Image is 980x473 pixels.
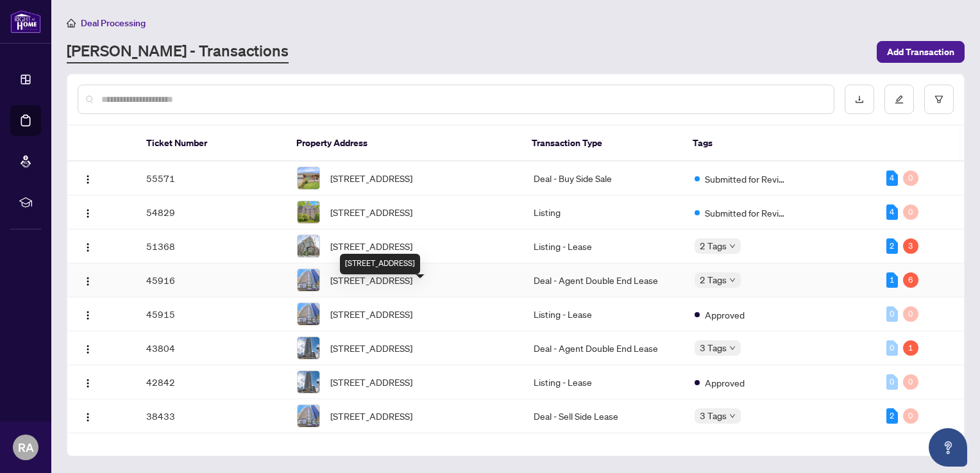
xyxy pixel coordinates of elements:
td: 54829 [136,195,287,229]
td: Deal - Agent Double End Lease [523,331,684,365]
div: 0 [886,374,898,390]
div: 0 [886,340,898,356]
button: Logo [78,338,98,358]
button: Logo [78,304,98,324]
span: down [729,413,736,419]
div: 1 [886,272,898,288]
td: 45915 [136,297,287,331]
td: Deal - Agent Double End Lease [523,263,684,297]
span: 3 Tags [700,340,727,355]
img: thumbnail-img [298,167,319,189]
span: edit [895,95,904,104]
button: filter [924,85,954,114]
td: Deal - Buy Side Sale [523,162,684,195]
span: Approved [705,376,745,390]
span: [STREET_ADDRESS] [330,375,412,389]
span: Submitted for Review [705,172,788,186]
div: 0 [903,408,918,424]
button: Add Transaction [877,41,965,63]
span: down [729,243,736,249]
img: Logo [83,378,93,388]
th: Tags [682,126,873,162]
img: thumbnail-img [298,201,319,223]
div: 6 [903,272,918,288]
img: thumbnail-img [298,303,319,325]
td: Deal - Sell Side Lease [523,399,684,433]
div: 3 [903,238,918,254]
img: thumbnail-img [298,337,319,359]
div: 0 [903,204,918,220]
span: download [855,95,864,104]
span: filter [934,95,943,104]
button: Open asap [929,428,967,467]
div: [STREET_ADDRESS] [340,254,420,274]
span: [STREET_ADDRESS] [330,273,412,287]
img: thumbnail-img [298,235,319,257]
td: 51368 [136,229,287,263]
td: Listing - Lease [523,229,684,263]
div: 4 [886,204,898,220]
a: [PERSON_NAME] - Transactions [67,40,289,63]
td: Listing - Lease [523,297,684,331]
div: 1 [903,340,918,356]
span: down [729,277,736,283]
div: 2 [886,408,898,424]
button: Logo [78,236,98,256]
span: [STREET_ADDRESS] [330,171,412,185]
th: Ticket Number [136,126,286,162]
span: 3 Tags [700,408,727,423]
img: logo [10,10,41,33]
img: Logo [83,174,93,185]
img: Logo [83,276,93,286]
button: Logo [78,168,98,188]
img: Logo [83,344,93,354]
div: 0 [903,170,918,186]
button: download [845,85,874,114]
td: 38433 [136,399,287,433]
span: Deal Processing [81,17,146,29]
div: 0 [903,306,918,322]
td: Listing [523,195,684,229]
button: Logo [78,372,98,392]
button: edit [884,85,914,114]
span: 2 Tags [700,272,727,287]
td: 45916 [136,263,287,297]
div: 0 [903,374,918,390]
img: Logo [83,412,93,422]
button: Logo [78,202,98,222]
span: [STREET_ADDRESS] [330,409,412,423]
td: Listing - Lease [523,365,684,399]
span: home [67,19,76,28]
div: 4 [886,170,898,186]
button: Logo [78,270,98,290]
span: [STREET_ADDRESS] [330,307,412,321]
button: Logo [78,406,98,426]
img: thumbnail-img [298,371,319,393]
td: 42842 [136,365,287,399]
img: Logo [83,310,93,320]
span: RA [18,438,34,456]
span: Approved [705,308,745,322]
td: 55571 [136,162,287,195]
span: Submitted for Review [705,206,788,220]
span: [STREET_ADDRESS] [330,341,412,355]
span: Add Transaction [887,42,954,62]
div: 2 [886,238,898,254]
img: Logo [83,208,93,219]
th: Transaction Type [521,126,682,162]
img: thumbnail-img [298,405,319,427]
td: 43804 [136,331,287,365]
span: down [729,345,736,351]
span: [STREET_ADDRESS] [330,205,412,219]
span: 2 Tags [700,238,727,253]
img: Logo [83,242,93,253]
div: 0 [886,306,898,322]
img: thumbnail-img [298,269,319,291]
span: [STREET_ADDRESS] [330,239,412,253]
th: Property Address [286,126,521,162]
